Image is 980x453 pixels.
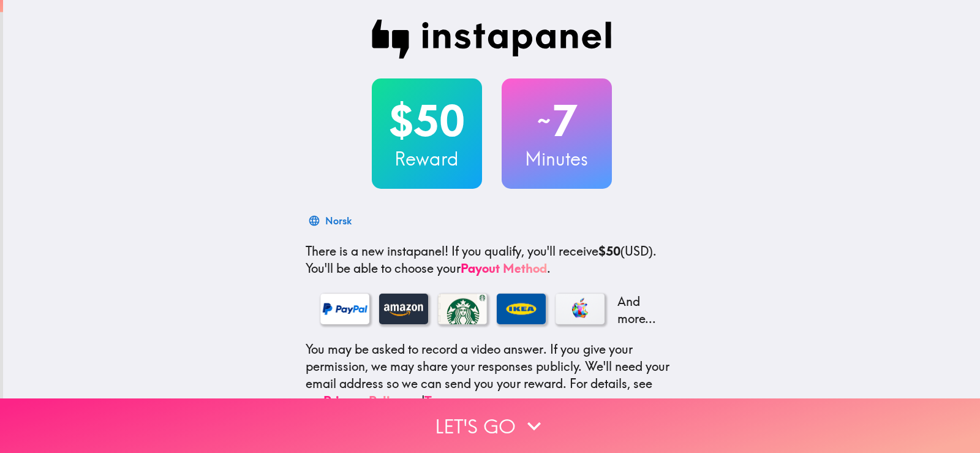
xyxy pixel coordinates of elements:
[306,341,678,409] p: You may be asked to record a video answer. If you give your permission, we may share your respons...
[502,96,612,146] h2: 7
[372,20,612,59] img: Instapanel
[461,261,547,276] a: Payout Method
[323,393,403,408] a: Privacy Policy
[502,146,612,172] h3: Minutes
[372,96,482,146] h2: $50
[598,243,620,259] b: $50
[306,243,678,277] p: If you qualify, you'll receive (USD) . You'll be able to choose your .
[372,146,482,172] h3: Reward
[325,212,352,229] div: Norsk
[614,293,663,327] p: And more...
[424,393,459,408] a: Terms
[306,208,356,233] button: Norsk
[535,102,552,139] span: ~
[306,243,448,259] span: There is a new instapanel!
